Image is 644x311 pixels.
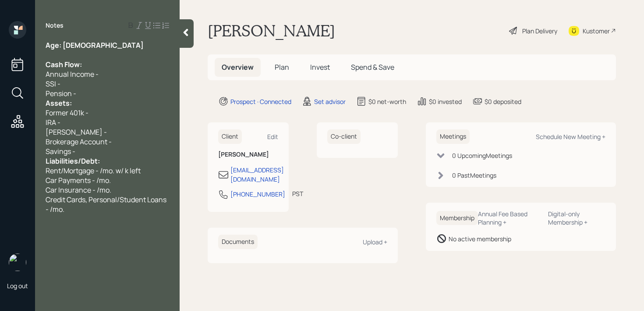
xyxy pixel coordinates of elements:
[548,210,605,226] div: Digital-only Membership +
[7,282,28,290] div: Log out
[292,189,303,198] div: PST
[267,132,278,141] div: Edit
[351,62,394,72] span: Spend & Save
[452,151,512,160] div: 0 Upcoming Meeting s
[327,129,361,144] h6: Co-client
[436,211,478,225] h6: Membership
[478,210,541,226] div: Annual Fee Based Planning +
[275,62,289,72] span: Plan
[230,189,285,199] div: [PHONE_NUMBER]
[310,62,330,72] span: Invest
[46,79,60,89] span: SSI -
[46,118,60,127] span: IRA -
[46,175,111,185] span: Car Payments - /mo.
[46,89,76,98] span: Pension -
[46,69,99,79] span: Annual Income -
[452,171,496,180] div: 0 Past Meeting s
[436,129,470,144] h6: Meetings
[46,185,111,195] span: Car Insurance - /mo.
[46,60,82,69] span: Cash Flow:
[522,26,557,36] div: Plan Delivery
[46,98,72,108] span: Assets:
[46,127,107,137] span: [PERSON_NAME] -
[208,21,335,40] h1: [PERSON_NAME]
[485,97,521,106] div: $0 deposited
[218,129,242,144] h6: Client
[230,165,284,184] div: [EMAIL_ADDRESS][DOMAIN_NAME]
[46,156,100,166] span: Liabilities/Debt:
[314,97,346,106] div: Set advisor
[536,132,605,141] div: Schedule New Meeting +
[46,137,112,147] span: Brokerage Account -
[449,234,511,243] div: No active membership
[429,97,462,106] div: $0 invested
[46,108,88,118] span: Former 401k -
[218,235,258,249] h6: Documents
[368,97,406,106] div: $0 net-worth
[46,195,168,214] span: Credit Cards, Personal/Student Loans - /mo.
[583,26,610,36] div: Kustomer
[46,21,64,30] label: Notes
[9,254,26,271] img: retirable_logo.png
[46,40,144,50] span: Age: [DEMOGRAPHIC_DATA]
[230,97,291,106] div: Prospect · Connected
[363,238,387,246] div: Upload +
[222,62,254,72] span: Overview
[46,166,141,175] span: Rent/Mortgage - /mo. w/ k left
[218,151,278,158] h6: [PERSON_NAME]
[46,147,75,156] span: Savings -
